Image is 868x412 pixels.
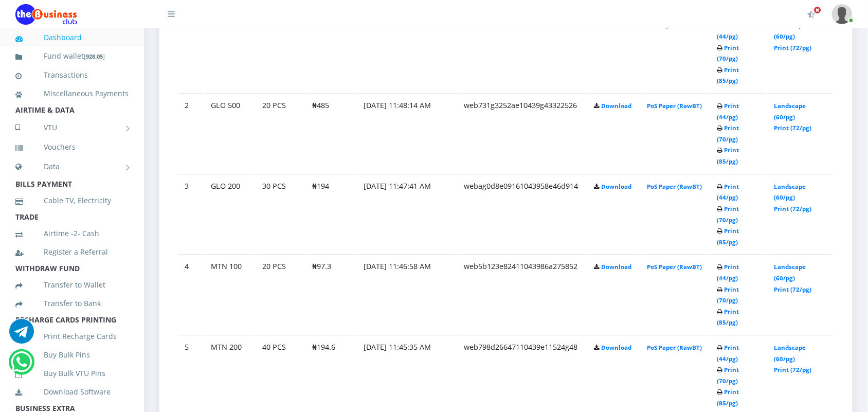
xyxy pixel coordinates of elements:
[774,44,812,51] a: Print (72/pg)
[717,21,739,40] a: Print (44/pg)
[458,174,587,254] td: webag0d8e09161043958e46d914
[717,44,739,63] a: Print (70/pg)
[306,254,356,334] td: ₦97.3
[717,146,739,165] a: Print (85/pg)
[458,93,587,173] td: web731g3252ae10439g43322526
[774,263,806,282] a: Landscape (60/pg)
[86,52,103,60] b: 928.05
[774,285,812,293] a: Print (72/pg)
[306,12,356,92] td: ₦194.6
[15,273,129,297] a: Transfer to Wallet
[178,174,204,254] td: 3
[814,6,822,14] span: Activate Your Membership
[256,254,305,334] td: 20 PCS
[774,366,812,373] a: Print (72/pg)
[717,205,739,224] a: Print (70/pg)
[458,12,587,92] td: webe62d8b7318104390504be3b8
[602,183,632,190] a: Download
[306,174,356,254] td: ₦194
[602,344,632,351] a: Download
[717,124,739,143] a: Print (70/pg)
[15,240,129,264] a: Register a Referral
[717,344,739,363] a: Print (44/pg)
[15,189,129,212] a: Cable TV, Electricity
[717,263,739,282] a: Print (44/pg)
[717,183,739,202] a: Print (44/pg)
[774,102,806,121] a: Landscape (60/pg)
[717,366,739,385] a: Print (70/pg)
[774,183,806,202] a: Landscape (60/pg)
[357,254,457,334] td: [DATE] 11:46:58 AM
[357,174,457,254] td: [DATE] 11:47:41 AM
[256,12,305,92] td: 30 PCS
[647,344,702,351] a: PoS Paper (RawBT)
[15,380,129,404] a: Download Software
[15,44,129,68] a: Fund wallet[928.05]
[647,263,702,271] a: PoS Paper (RawBT)
[84,52,105,60] small: [ ]
[774,344,806,363] a: Landscape (60/pg)
[808,10,816,19] i: Activate Your Membership
[717,102,739,121] a: Print (44/pg)
[205,93,255,173] td: GLO 500
[647,102,702,110] a: PoS Paper (RawBT)
[15,4,77,25] img: Logo
[717,66,739,85] a: Print (85/pg)
[15,63,129,87] a: Transactions
[9,327,34,344] a: Chat for support
[717,388,739,407] a: Print (85/pg)
[602,102,632,110] a: Download
[15,292,129,315] a: Transfer to Bank
[178,93,204,173] td: 2
[15,362,129,385] a: Buy Bulk VTU Pins
[15,154,129,180] a: Data
[647,183,702,190] a: PoS Paper (RawBT)
[306,93,356,173] td: ₦485
[15,222,129,245] a: Airtime -2- Cash
[256,93,305,173] td: 20 PCS
[774,124,812,132] a: Print (72/pg)
[178,254,204,334] td: 4
[15,26,129,49] a: Dashboard
[205,174,255,254] td: GLO 200
[717,308,739,327] a: Print (85/pg)
[15,115,129,140] a: VTU
[178,12,204,92] td: 1
[205,12,255,92] td: MTN 200
[717,285,739,304] a: Print (70/pg)
[832,4,853,24] img: User
[774,21,806,40] a: Landscape (60/pg)
[357,12,457,92] td: [DATE] 11:48:54 AM
[458,254,587,334] td: web5b123e82411043986a275852
[256,174,305,254] td: 30 PCS
[15,325,129,348] a: Print Recharge Cards
[602,263,632,271] a: Download
[717,227,739,246] a: Print (85/pg)
[11,357,32,374] a: Chat for support
[15,343,129,367] a: Buy Bulk Pins
[15,135,129,159] a: Vouchers
[205,254,255,334] td: MTN 100
[774,205,812,212] a: Print (72/pg)
[357,93,457,173] td: [DATE] 11:48:14 AM
[15,82,129,105] a: Miscellaneous Payments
